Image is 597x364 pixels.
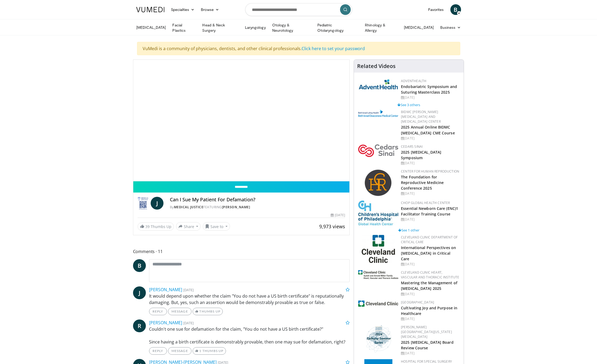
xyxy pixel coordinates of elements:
div: [DATE] [401,262,459,267]
a: J [151,197,163,210]
a: Essential Newborn Care (ENC)1 Facilitator Training Course [401,206,458,217]
a: The Foundation for Reproductive Medicine Conference 2025 [401,174,444,191]
a: Reply [149,347,167,355]
a: [MEDICAL_DATA] [401,22,437,33]
a: 1 Thumbs Up [193,347,226,355]
p: Couldn't one sue for defamation for the claim, "You do not have a US birth certificate?" Since ha... [149,326,350,345]
span: 39 [145,224,150,229]
div: [DATE] [401,217,459,222]
a: Browse [198,4,222,15]
a: Specialties [168,4,198,15]
img: 5f0cf59e-536a-4b30-812c-ea06339c9532.jpg.150x105_q85_autocrop_double_scale_upscale_version-0.2.jpg [362,235,395,263]
a: Thumbs Up [193,308,223,315]
a: Facial Plastics [169,22,199,33]
a: 2025 [MEDICAL_DATA] Board Review Course [401,340,454,350]
div: [DATE] [401,317,459,321]
a: AdventHealth [401,79,426,83]
div: [DATE] [401,95,459,100]
a: Pediatric Otolaryngology [314,22,362,33]
a: B [133,259,146,272]
span: 1 [199,349,201,353]
a: 39 Thumbs Up [138,222,174,231]
a: Endobariatric Symposium and Suturing Masterclass 2025 [401,84,457,95]
a: Cleveland Clinic Department of Critical Care [401,235,458,244]
a: R [133,319,146,332]
div: [DATE] [401,191,459,196]
div: By FEATURING [170,205,345,210]
a: Rhinology & Allergy [362,22,401,33]
img: 1ef99228-8384-4f7a-af87-49a18d542794.png.150x105_q85_autocrop_double_scale_upscale_version-0.2.jpg [358,301,398,307]
h4: Related Videos [357,63,396,69]
a: Laryngology [242,22,269,33]
button: Share [176,222,201,231]
img: 76bc84c6-69a7-4c34-b56c-bd0b7f71564d.png.150x105_q85_autocrop_double_scale_upscale_version-0.2.png [364,325,393,353]
a: Message [168,308,192,315]
small: [DATE] [183,287,194,292]
a: Otology & Neurotology [269,22,314,33]
div: [DATE] [401,351,459,356]
a: BIDMC [PERSON_NAME][MEDICAL_DATA] and [MEDICAL_DATA] Center [401,110,441,124]
img: 5c3c682d-da39-4b33-93a5-b3fb6ba9580b.jpg.150x105_q85_autocrop_double_scale_upscale_version-0.2.jpg [358,79,398,90]
a: Cedars Sinai [401,144,423,149]
a: Mastering the Management of [MEDICAL_DATA] 2025 [401,280,457,291]
a: [PERSON_NAME] [149,320,182,326]
h4: Can I Sue My Patient For Defamation? [170,197,345,203]
div: [DATE] [401,161,459,166]
a: Center for Human Reproduction [401,169,459,174]
a: 2025 [MEDICAL_DATA] Symposium [401,150,441,160]
video-js: Video Player [133,60,350,181]
div: VuMedi is a community of physicians, dentists, and other clinical professionals. [137,42,460,55]
a: Head & Neck Surgery [199,22,241,33]
a: Reply [149,308,167,315]
a: Cultivating Joy and Purpose in Healthcare [401,305,457,316]
img: c96b19ec-a48b-46a9-9095-935f19585444.png.150x105_q85_autocrop_double_scale_upscale_version-0.2.png [358,110,398,117]
a: Cleveland Clinic Heart, Vascular and Thoracic Institute [401,270,459,279]
a: Business [437,22,464,33]
p: It would depend upon whether the claim "You do not have a US birth certificate" is reputationally... [149,293,350,306]
a: [GEOGRAPHIC_DATA] [401,300,434,305]
a: Message [168,347,192,355]
a: Medical Justice [174,205,204,209]
a: Hospital for Special Surgery [401,359,452,364]
a: [PERSON_NAME] [149,287,182,293]
input: Search topics, interventions [245,3,352,16]
a: See 3 others [397,102,420,107]
img: d536a004-a009-4cb9-9ce6-f9f56c670ef5.jpg.150x105_q85_autocrop_double_scale_upscale_version-0.2.jpg [358,270,398,279]
img: c058e059-5986-4522-8e32-16b7599f4943.png.150x105_q85_autocrop_double_scale_upscale_version-0.2.png [364,169,392,197]
img: VuMedi Logo [136,7,165,12]
span: 9,973 views [319,223,345,230]
small: [DATE] [183,321,194,325]
a: [PERSON_NAME] [222,205,250,209]
img: 8fbf8b72-0f77-40e1-90f4-9648163fd298.jpg.150x105_q85_autocrop_double_scale_upscale_version-0.2.jpg [358,201,398,225]
a: B [450,4,461,15]
a: International Perspectives on [MEDICAL_DATA] in Critical Care [401,245,456,261]
div: [DATE] [331,213,345,218]
img: 7e905080-f4a2-4088-8787-33ce2bef9ada.png.150x105_q85_autocrop_double_scale_upscale_version-0.2.png [358,144,398,157]
img: Medical Justice [138,197,149,210]
a: 2025 Annual Online BIDMC [MEDICAL_DATA] CME Course [401,125,455,135]
div: [DATE] [401,292,459,297]
a: [PERSON_NAME][GEOGRAPHIC_DATA][US_STATE][MEDICAL_DATA] [401,325,452,339]
a: [MEDICAL_DATA] [133,22,169,33]
a: See 1 other [398,228,419,233]
a: Favorites [425,4,447,15]
span: Comments 11 [133,248,350,255]
a: J [133,286,146,299]
a: CHOP Global Health Center [401,201,450,205]
a: Click here to set your password [302,46,365,51]
div: [DATE] [401,136,459,141]
button: Save to [203,222,230,231]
